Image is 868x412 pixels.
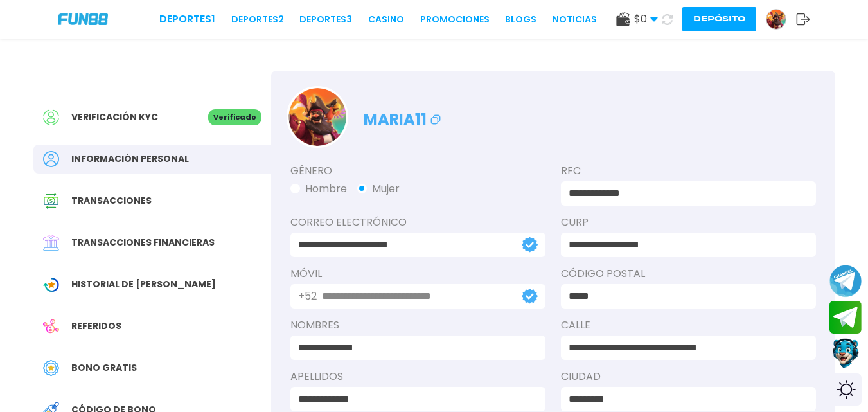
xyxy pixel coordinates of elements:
label: NOMBRES [290,318,545,333]
img: Wagering Transaction [43,276,59,292]
label: Correo electrónico [290,215,545,230]
p: maria11 [364,102,443,131]
button: Join telegram channel [829,264,862,298]
span: Referidos [71,319,121,333]
a: Promociones [420,13,490,26]
button: Join telegram [829,301,862,334]
a: CASINO [368,13,404,26]
a: Deportes2 [231,13,284,26]
span: $ 0 [634,12,658,27]
a: BLOGS [505,13,536,26]
p: Verificado [208,109,261,125]
a: ReferralReferidos [33,312,271,341]
label: APELLIDOS [290,369,545,384]
span: Información personal [71,152,189,166]
label: Género [290,163,545,179]
button: Depósito [682,7,756,31]
a: Deportes3 [299,13,352,26]
span: Verificación KYC [71,111,158,124]
label: CURP [561,215,816,230]
img: Transaction History [43,193,59,209]
label: Código Postal [561,266,816,282]
img: Avatar [288,88,346,146]
span: Transacciones financieras [71,236,215,249]
a: Avatar [766,9,796,30]
a: Financial TransactionTransacciones financieras [33,228,271,257]
span: Transacciones [71,194,152,208]
img: Personal [43,151,59,167]
label: Móvil [290,266,545,282]
span: Bono Gratis [71,361,137,375]
label: Calle [561,318,816,333]
a: Verificación KYCVerificado [33,103,271,132]
img: Company Logo [58,13,108,24]
div: Switch theme [829,373,862,406]
span: Historial de [PERSON_NAME] [71,278,216,291]
label: Ciudad [561,369,816,384]
a: Free BonusBono Gratis [33,354,271,382]
button: Mujer [357,181,400,197]
a: NOTICIAS [553,13,597,26]
img: Avatar [766,10,786,29]
button: Contact customer service [829,337,862,370]
button: Hombre [290,181,347,197]
label: RFC [561,163,816,179]
img: Referral [43,318,59,334]
a: Deportes1 [159,12,215,27]
a: PersonalInformación personal [33,145,271,174]
a: Wagering TransactionHistorial de [PERSON_NAME] [33,270,271,299]
p: +52 [298,289,317,304]
a: Transaction HistoryTransacciones [33,186,271,215]
img: Financial Transaction [43,235,59,251]
img: Free Bonus [43,360,59,376]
